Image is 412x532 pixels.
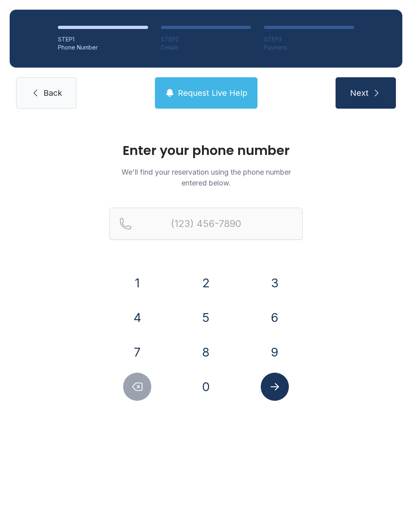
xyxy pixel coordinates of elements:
[43,87,62,99] span: Back
[264,35,354,43] div: STEP 3
[261,269,289,297] button: 3
[123,338,151,366] button: 7
[123,269,151,297] button: 1
[109,167,303,188] p: We'll find your reservation using the phone number entered below.
[178,87,247,99] span: Request Live Help
[192,373,220,401] button: 0
[123,303,151,332] button: 4
[264,43,354,52] div: Payment
[192,269,220,297] button: 2
[58,35,148,43] div: STEP 1
[109,144,303,157] h1: Enter your phone number
[261,338,289,366] button: 9
[261,373,289,401] button: Submit lookup form
[161,35,251,43] div: STEP 2
[161,43,251,52] div: Details
[58,43,148,52] div: Phone Number
[192,338,220,366] button: 8
[350,87,369,99] span: Next
[261,303,289,332] button: 6
[192,303,220,332] button: 5
[109,208,303,240] input: Reservation phone number
[123,373,151,401] button: Delete number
